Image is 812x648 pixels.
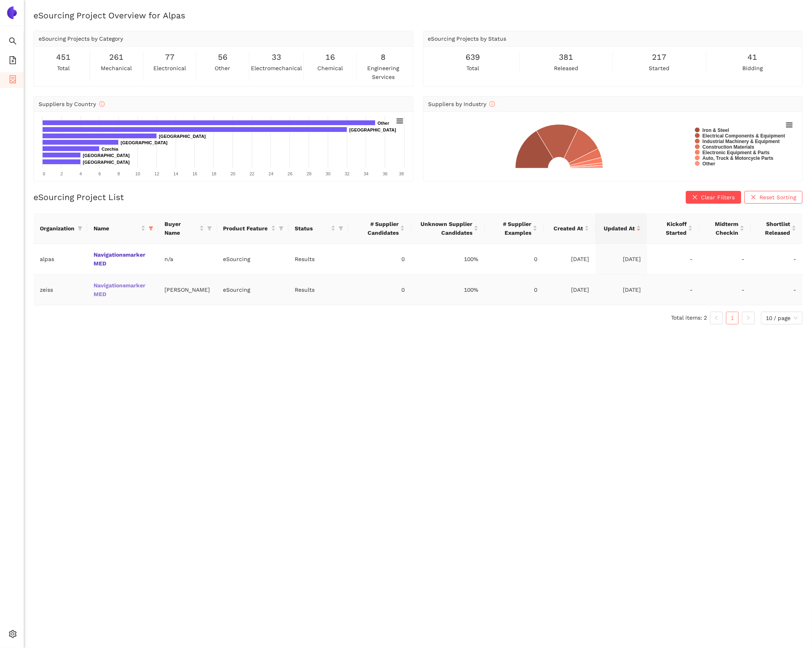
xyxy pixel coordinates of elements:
span: search [9,34,17,50]
span: Reset Sorting [759,193,796,202]
span: filter [207,226,212,231]
text: 28 [307,171,311,176]
text: [GEOGRAPHIC_DATA] [83,153,130,158]
span: Organization [40,224,74,233]
td: - [647,244,699,275]
span: 261 [109,51,123,63]
span: Buyer Name [164,220,198,237]
span: Clear Filters [701,193,735,202]
td: [DATE] [595,275,647,305]
img: Logo [6,6,18,19]
td: 0 [485,275,544,305]
span: # Supplier Candidates [354,220,399,237]
span: 381 [559,51,573,63]
text: [GEOGRAPHIC_DATA] [121,140,168,145]
li: Previous Page [710,312,723,324]
h2: eSourcing Project List [33,191,124,203]
td: eSourcing [217,275,288,305]
text: Industrial Machinery & Equipment [702,139,780,144]
span: Unknown Supplier Candidates [417,220,472,237]
text: 6 [98,171,101,176]
span: 16 [325,51,335,63]
td: - [647,275,699,305]
span: 217 [652,51,666,63]
span: 33 [272,51,281,63]
span: setting [9,627,17,643]
text: 12 [155,171,159,176]
th: this column's title is Status,this column is sortable [288,213,348,244]
text: 34 [364,171,368,176]
span: 451 [56,51,70,63]
text: Electrical Components & Equipment [702,133,785,139]
span: filter [337,222,345,234]
text: Auto, Truck & Motorcycle Parts [702,155,773,161]
text: 20 [231,171,235,176]
span: filter [279,226,284,231]
td: [DATE] [595,244,647,275]
button: left [710,312,723,324]
span: right [746,316,751,320]
th: this column's title is Product Feature,this column is sortable [217,213,288,244]
td: [DATE] [544,275,595,305]
span: bidding [742,64,763,73]
th: this column's title is Created At,this column is sortable [544,213,595,244]
span: # Supplier Examples [491,220,531,237]
th: this column's title is Midterm Checkin,this column is sortable [699,213,751,244]
td: zeiss [33,275,87,305]
li: Next Page [742,312,755,324]
span: Shortlist Released [757,220,790,237]
span: engineering services [358,64,408,81]
span: info-circle [489,101,495,107]
text: Czechia [102,147,118,151]
text: 36 [383,171,387,176]
button: closeClear Filters [686,191,741,204]
td: [DATE] [544,244,595,275]
text: [GEOGRAPHIC_DATA] [159,134,206,139]
span: close [692,194,698,201]
span: 77 [165,51,174,63]
th: this column's title is Buyer Name,this column is sortable [158,213,216,244]
text: 26 [288,171,292,176]
span: filter [149,226,153,231]
th: this column's title is Kickoff Started,this column is sortable [647,213,699,244]
text: Electronic Equipment & Parts [702,150,770,155]
a: 1 [726,312,738,324]
button: right [742,312,755,324]
text: 38 [399,171,404,176]
td: - [699,275,751,305]
td: eSourcing [217,244,288,275]
td: 0 [348,275,411,305]
span: eSourcing Projects by Category [39,35,123,42]
td: 100% [411,244,485,275]
span: file-add [9,53,17,69]
span: filter [147,222,155,234]
text: 0 [43,171,45,176]
span: 41 [747,51,757,63]
th: this column's title is # Supplier Examples,this column is sortable [485,213,544,244]
span: 639 [466,51,480,63]
span: Name [94,224,139,233]
text: [GEOGRAPHIC_DATA] [349,128,396,132]
span: Status [295,224,329,233]
span: filter [338,226,343,231]
span: container [9,73,17,88]
text: 8 [117,171,120,176]
span: info-circle [99,101,105,107]
td: 100% [411,275,485,305]
button: closeReset Sorting [744,191,802,204]
text: [GEOGRAPHIC_DATA] [83,160,130,165]
text: 24 [268,171,273,176]
text: 32 [345,171,350,176]
span: eSourcing Projects by Status [428,35,507,42]
span: Product Feature [223,224,270,233]
text: 14 [173,171,178,176]
td: 0 [348,244,411,275]
li: 1 [726,312,739,324]
td: n/a [158,244,216,275]
span: left [714,316,719,320]
td: [PERSON_NAME] [158,275,216,305]
span: Suppliers by Industry [428,101,495,107]
text: Iron & Steel [702,128,729,133]
span: Kickoff Started [654,220,687,237]
text: Other [378,121,389,126]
